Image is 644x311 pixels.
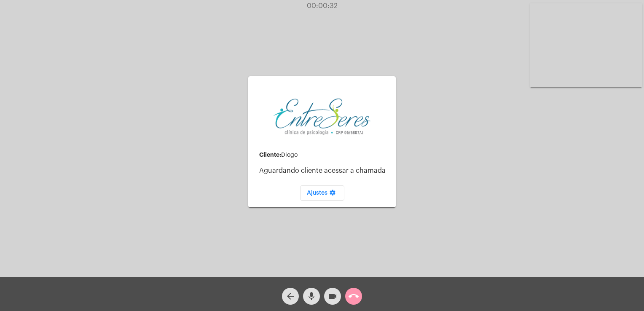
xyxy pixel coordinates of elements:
mat-icon: videocam [327,291,338,301]
mat-icon: arrow_back [285,291,295,301]
mat-icon: settings [327,189,338,199]
div: Diogo [259,152,389,158]
span: 00:00:32 [307,3,338,9]
strong: Cliente: [259,152,281,158]
p: Aguardando cliente acessar a chamada [259,167,389,174]
mat-icon: mic [306,291,317,301]
mat-icon: call_end [349,291,359,301]
button: Ajustes [300,185,344,201]
img: aa27006a-a7e4-c883-abf8-315c10fe6841.png [274,97,370,136]
span: Ajustes [307,190,338,196]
